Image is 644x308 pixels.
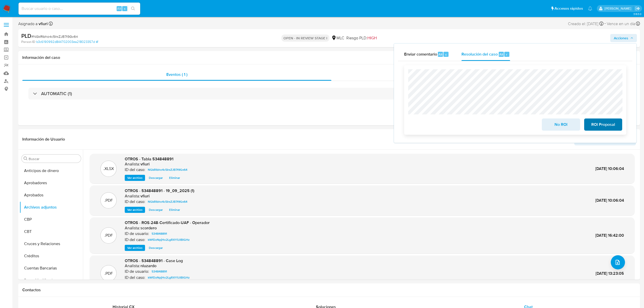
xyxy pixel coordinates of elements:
[148,167,187,173] span: NGkRIbho4c5IrxZJB7t9Gv64
[146,199,189,205] a: NGkRIbho4c5IrxZJB7t9Gv64
[31,34,78,39] span: # NGkRIbho4c5IrxZJB7t9Gv64
[125,269,149,274] p: ID de usuario:
[595,197,624,203] span: [DATE] 10:06:04
[604,6,633,11] p: valentina.fiuri@mercadolibre.com
[167,175,183,181] button: Eliminar
[169,207,180,212] span: Eliminar
[21,32,31,40] b: PLD
[18,21,48,27] span: Asignado a
[140,162,150,167] h6: vfiuri
[128,5,138,12] button: search-icon
[21,40,35,44] b: Person ID
[125,167,145,172] p: ID del caso:
[146,237,192,243] a: kWfDzNpjHo2LgRXYiUIBlGHz
[104,271,113,276] p: .PDF
[140,226,157,231] h6: scordero
[281,35,329,42] p: OPEN - IN REVIEW STAGE I
[22,55,636,60] h1: Información del caso
[103,166,114,172] p: .XLSX
[125,194,140,199] p: Analista:
[346,35,377,41] span: Riesgo PLD:
[117,6,121,11] span: Alt
[146,167,189,173] a: NGkRIbho4c5IrxZJB7t9Gv64
[367,35,377,41] span: HIGH
[140,263,156,268] h6: nluzardo
[125,275,145,280] p: ID del caso:
[125,231,149,236] p: ID de usuario:
[36,40,98,44] a: b3c6190992d844702003ea218023357d
[148,199,187,205] span: NGkRIbho4c5IrxZJB7t9Gv64
[20,213,83,226] button: CBP
[124,6,126,11] span: s
[152,231,167,237] span: 534848891
[169,175,180,180] span: Eliminar
[611,255,625,269] button: upload-file
[20,238,83,250] button: Cruces y Relaciones
[146,207,165,213] button: Descargar
[125,175,145,181] button: Ver archivo
[148,275,190,281] span: kWfDzNpjHo2LgRXYiUIBlGHz
[149,175,163,180] span: Descargar
[20,165,83,177] button: Anticipos de dinero
[149,207,163,212] span: Descargar
[167,207,183,213] button: Eliminar
[146,245,165,251] button: Descargar
[152,268,167,275] span: 534848891
[591,119,616,130] span: ROI Proposal
[125,207,145,213] button: Ver archivo
[20,189,83,201] button: Aprobados
[104,198,113,203] p: .PDF
[499,52,503,57] span: Alt
[24,157,28,161] button: Buscar
[22,137,65,142] h1: Información de Usuario
[140,194,150,199] h6: vfiuri
[607,21,635,27] span: Vence en un día
[125,258,183,264] span: OTROS - 534848891 - Case Log
[20,274,83,286] button: Datos Modificados
[506,52,507,57] span: r
[148,237,190,243] span: kWfDzNpjHo2LgRXYiUIBlGHz
[331,35,344,41] div: MLC
[125,199,145,204] p: ID del caso:
[19,5,140,12] input: Buscar usuario o caso...
[438,52,442,57] span: Alt
[568,20,603,27] div: Creado el: [DATE]
[125,162,140,167] p: Analista:
[542,118,580,131] button: No ROI
[29,157,79,161] input: Buscar
[548,119,573,130] span: No ROI
[445,52,447,57] span: c
[38,21,48,27] b: vfiuri
[595,166,624,172] span: [DATE] 10:06:04
[125,263,140,268] p: Analista:
[127,207,142,212] span: Ver archivo
[22,287,636,293] h1: Contactos
[614,34,628,42] span: Acciones
[127,175,142,180] span: Ver archivo
[150,268,169,275] a: 534848891
[554,6,583,11] span: Accesos rápidos
[20,262,83,274] button: Cuentas Bancarias
[125,245,145,251] button: Ver archivo
[20,201,83,213] button: Archivos adjuntos
[104,233,113,238] p: .PDF
[584,118,622,131] button: ROI Proposal
[125,220,210,226] span: OTROS - ROS-248-Certificado-UAF - Operador
[146,175,165,181] button: Descargar
[125,226,140,231] p: Analista:
[20,226,83,238] button: CBT
[20,250,83,262] button: Créditos
[404,51,437,57] span: Enviar comentario
[610,34,637,42] button: Acciones
[604,20,606,27] span: -
[127,245,142,250] span: Ver archivo
[125,237,145,242] p: ID del caso:
[461,51,498,57] span: Resolución del caso
[588,6,592,11] a: Notificaciones
[125,156,173,162] span: OTROS - Tabla 534848891
[635,6,640,11] a: Salir
[41,91,72,96] h3: AUTOMATIC (1)
[125,188,194,194] span: OTROS - 534848891 - 19_09_2025 (1)
[166,72,187,77] span: Eventos ( 1 )
[150,231,169,237] a: 534848891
